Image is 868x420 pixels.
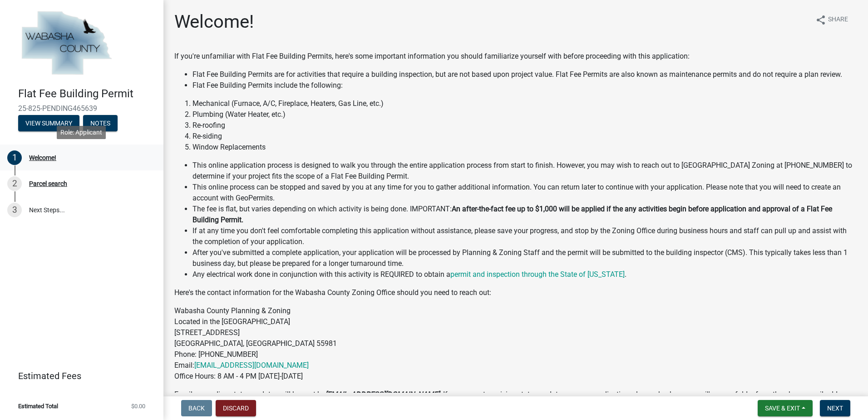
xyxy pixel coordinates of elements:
li: Re-siding [192,131,857,142]
div: Role: Applicant [57,126,106,139]
a: permit and inspection through the State of [US_STATE] [450,270,625,279]
strong: An after-the-fact fee up to $1,000 will be applied if the any activities begin before application... [192,205,832,224]
li: Window Replacements [192,142,857,153]
li: The fee is flat, but varies depending on which activity is being done. IMPORTANT: [192,204,857,225]
li: Re-roofing [192,120,857,131]
span: $0.00 [131,403,145,409]
a: Estimated Fees [7,367,149,385]
button: Back [181,400,212,416]
span: Estimated Total [18,403,58,409]
span: Back [188,405,205,412]
button: Discard [216,400,256,416]
li: Any electrical work done in conjunction with this activity is REQUIRED to obtain a . [192,269,857,280]
p: Wabasha County Planning & Zoning Located in the [GEOGRAPHIC_DATA] [STREET_ADDRESS] [GEOGRAPHIC_DA... [174,305,857,382]
div: 3 [7,203,22,217]
div: Welcome! [29,155,56,161]
i: share [815,15,826,25]
li: Mechanical (Furnace, A/C, Fireplace, Heaters, Gas Line, etc.) [192,98,857,109]
div: 2 [7,176,22,191]
strong: [EMAIL_ADDRESS][DOMAIN_NAME] [325,390,439,399]
button: Save & Exit [758,400,813,416]
li: This online application process is designed to walk you through the entire application process fr... [192,160,857,182]
li: After you've submitted a complete application, your application will be processed by Planning & Z... [192,247,857,269]
div: Parcel search [29,180,67,187]
wm-modal-confirm: Notes [83,120,118,127]
button: Notes [83,115,118,131]
wm-modal-confirm: Summary [18,120,79,127]
li: Flat Fee Building Permits include the following: [192,80,857,91]
p: Emails regarding status updates will be sent by . If you are not receiving status updates on your... [174,389,857,400]
span: Share [828,15,848,25]
li: If at any time you don't feel comfortable completing this application without assistance, please ... [192,225,857,247]
span: Next [827,405,843,412]
div: 1 [7,150,22,165]
p: If you're unfamiliar with Flat Fee Building Permits, here's some important information you should... [174,51,857,62]
img: Wabasha County, Minnesota [18,10,114,78]
span: 25-825-PENDING465639 [18,104,145,113]
li: Flat Fee Building Permits are for activities that require a building inspection, but are not base... [192,69,857,80]
button: shareShare [808,11,855,29]
h1: Welcome! [174,11,254,33]
a: [EMAIL_ADDRESS][DOMAIN_NAME] [194,361,309,370]
span: Save & Exit [765,405,800,412]
button: Next [820,400,850,416]
li: This online process can be stopped and saved by you at any time for you to gather additional info... [192,182,857,204]
p: Here's the contact information for the Wabasha County Zoning Office should you need to reach out: [174,287,857,298]
h4: Flat Fee Building Permit [18,87,156,100]
li: Plumbing (Water Heater, etc.) [192,109,857,120]
button: View Summary [18,115,79,131]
